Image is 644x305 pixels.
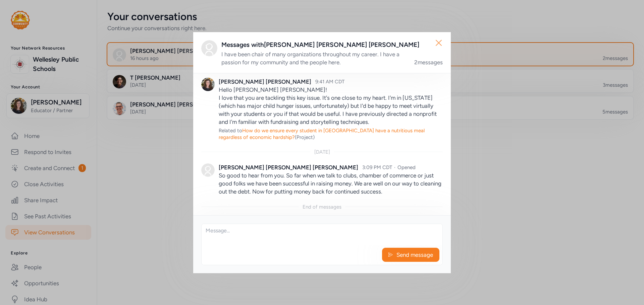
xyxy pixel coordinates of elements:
img: Avatar [201,40,217,56]
span: Related to (Project) [219,128,425,140]
img: Avatar [201,78,215,91]
span: 9:41 AM CDT [315,79,344,85]
p: Hello [PERSON_NAME] [PERSON_NAME]! I love that you are tackling this key issue. It's one close to... [219,86,443,126]
span: Opened [397,164,416,170]
div: End of messages [303,204,341,210]
p: So good to hear from you. So far when we talk to clubs, chamber of commerce or just good folks we... [219,171,443,196]
div: I have been chair of many organizations throughout my career. I have a passion for my community a... [221,50,406,66]
div: Messages with [PERSON_NAME] [PERSON_NAME] [PERSON_NAME] [221,40,443,50]
span: · [394,164,395,170]
img: Avatar [201,163,215,177]
div: [PERSON_NAME] [PERSON_NAME] [PERSON_NAME] [219,163,358,171]
div: [DATE] [314,149,330,155]
div: [PERSON_NAME] [PERSON_NAME] [219,78,311,86]
button: Send message [382,248,439,262]
span: Send message [396,251,434,259]
div: 2 messages [414,58,443,66]
span: 3:09 PM CDT [362,164,392,170]
span: How do we ensure every student in [GEOGRAPHIC_DATA] have a nutritious meal regardless of economic... [219,128,425,140]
